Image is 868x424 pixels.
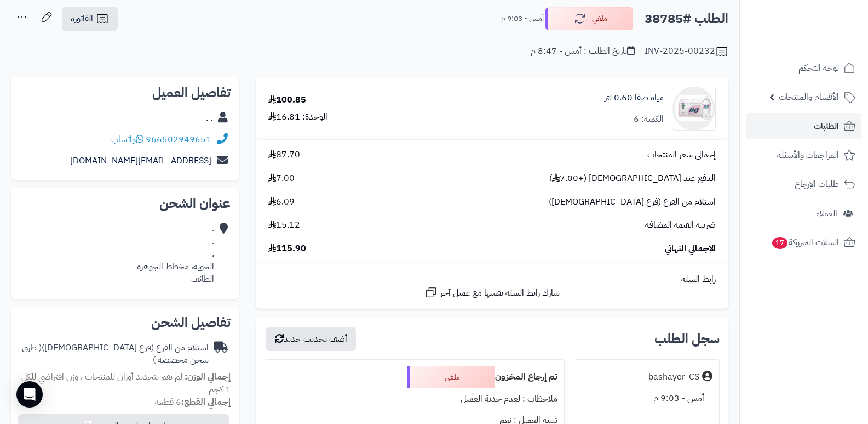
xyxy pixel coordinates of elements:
[531,45,635,58] div: تاريخ الطلب : أمس - 8:47 م
[268,242,306,255] span: 115.90
[645,45,728,58] div: INV-2025-00232
[794,31,858,54] img: logo-2.png
[268,219,300,231] span: 15.12
[645,8,728,30] h2: الطلب #38785
[746,229,861,256] a: السلات المتروكة17
[21,370,231,396] span: لم تقم بتحديد أوزان للمنتجات ، وزن افتراضي للكل 1 كجم
[20,316,231,329] h2: تفاصيل الشحن
[424,286,560,299] a: شارك رابط السلة نفسها مع عميل آخر
[581,388,712,409] div: أمس - 9:03 م
[16,381,43,408] div: Open Intercom Messenger
[268,111,327,123] div: الوحدة: 16.81
[746,113,861,139] a: الطلبات
[268,94,306,106] div: 100.85
[779,89,839,105] span: الأقسام والمنتجات
[654,332,720,346] h3: سجل الطلب
[746,171,861,197] a: طلبات الإرجاع
[495,370,557,383] b: تم إرجاع المخزون
[20,86,231,99] h2: تفاصيل العميل
[137,223,214,285] div: . . ، الحويه، مخطط الجوهرة الطائف
[22,341,209,367] span: ( طرق شحن مخصصة )
[20,197,231,210] h2: عنوان الشحن
[777,148,839,163] span: المراجعات والأسئلة
[549,196,716,208] span: استلام من الفرع (فرع [DEMOGRAPHIC_DATA])
[266,327,356,351] button: أضف تحديث جديد
[440,287,560,299] span: شارك رابط السلة نفسها مع عميل آخر
[71,12,93,25] span: الفاتورة
[549,172,716,185] span: الدفع عند [DEMOGRAPHIC_DATA] (+7.00 )
[771,235,839,250] span: السلات المتروكة
[545,7,633,30] button: ملغي
[746,55,861,81] a: لوحة التحكم
[407,366,495,388] div: ملغي
[260,273,724,286] div: رابط السلة
[665,242,716,255] span: الإجمالي النهائي
[111,133,143,146] a: واتساب
[206,111,212,125] a: . .
[814,118,839,134] span: الطلبات
[268,196,295,208] span: 6.09
[795,177,839,192] span: طلبات الإرجاع
[647,149,716,161] span: إجمالي سعر المنتجات
[146,133,211,146] a: 966502949651
[798,60,839,76] span: لوحة التحكم
[605,92,664,104] a: مياه صفا 0.60 لتر
[272,388,558,410] div: ملاحظات : لعدم جدية العميل
[268,172,295,185] span: 7.00
[634,113,664,126] div: الكمية: 6
[816,206,837,221] span: العملاء
[62,7,118,31] a: الفاتورة
[772,237,787,249] span: 17
[70,154,211,167] a: [EMAIL_ADDRESS][DOMAIN_NAME]
[181,395,231,409] strong: إجمالي القطع:
[185,370,231,383] strong: إجمالي الوزن:
[20,342,209,367] div: استلام من الفرع (فرع [DEMOGRAPHIC_DATA])
[645,219,716,231] span: ضريبة القيمة المضافة
[648,371,699,383] div: bashayer_CS
[746,142,861,168] a: المراجعات والأسئلة
[501,13,544,24] small: أمس - 9:03 م
[155,395,231,409] small: 6 قطعة
[746,200,861,227] a: العملاء
[672,87,715,131] img: 1665301082-spADPN0oJB7gF2Es5ytfoLXrjT9D7XS190Lhek4h-90x90.png
[268,149,300,161] span: 87.70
